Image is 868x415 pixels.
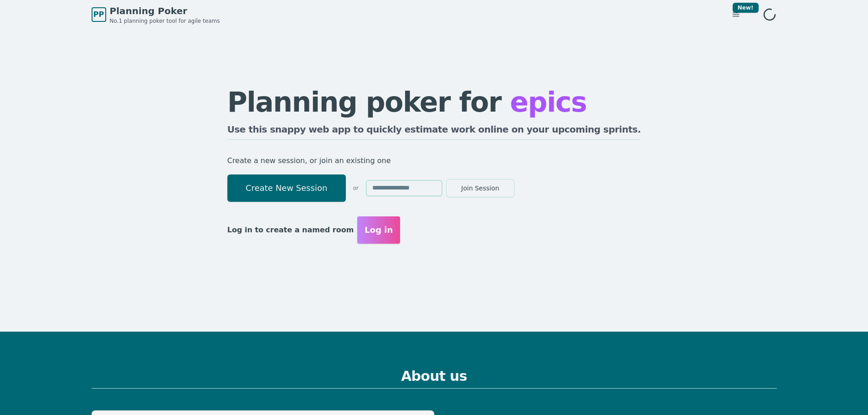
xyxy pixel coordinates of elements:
[92,368,777,389] h2: About us
[110,5,220,17] span: Planning Poker
[733,3,759,13] div: New!
[357,216,400,244] button: Log in
[353,184,359,192] span: or
[92,5,220,25] a: PPPlanning PokerNo.1 planning poker tool for agile teams
[227,174,346,202] button: Create New Session
[227,154,641,167] p: Create a new session, or join an existing one
[227,224,354,236] p: Log in to create a named room
[510,86,586,118] span: epics
[446,179,514,197] button: Join Session
[227,123,641,140] h2: Use this snappy web app to quickly estimate work online on your upcoming sprints.
[728,6,744,23] button: New!
[227,88,641,116] h1: Planning poker for
[365,224,393,236] span: Log in
[110,17,220,25] span: No.1 planning poker tool for agile teams
[93,9,104,20] span: PP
